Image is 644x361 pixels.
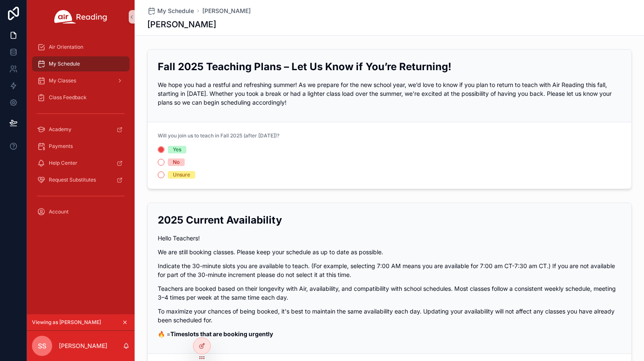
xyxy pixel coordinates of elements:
[49,126,72,133] span: Academy
[27,34,135,230] div: scrollable content
[49,94,87,101] span: Class Feedback
[173,146,181,153] div: Yes
[147,7,194,15] a: My Schedule
[173,171,190,179] div: Unsure
[49,160,77,166] span: Help Center
[32,40,130,55] a: Air Orientation
[32,319,101,326] span: Viewing as [PERSON_NAME]
[147,18,216,30] h1: [PERSON_NAME]
[38,341,46,351] span: SS
[32,204,130,219] a: Account
[158,234,621,242] p: Hello Teachers!
[158,80,621,107] p: We hope you had a restful and refreshing summer! As we prepare for the new school year, we’d love...
[158,261,621,279] p: Indicate the 30-minute slots you are available to teach. (For example, selecting 7:00 AM means yo...
[32,56,130,71] a: My Schedule
[59,342,107,350] p: [PERSON_NAME]
[32,73,130,88] a: My Classes
[32,172,130,187] a: Request Substitutes
[32,90,130,105] a: Class Feedback
[54,10,107,24] img: App logo
[49,44,83,50] span: Air Orientation
[49,177,96,183] span: Request Substitutes
[158,60,621,74] h2: Fall 2025 Teaching Plans – Let Us Know if You’re Returning!
[32,122,130,137] a: Academy
[158,248,621,256] p: We are still booking classes. Please keep your schedule as up to date as possible.
[170,330,273,337] strong: Timeslots that are booking urgently
[158,213,621,227] h2: 2025 Current Availability
[202,7,251,15] a: [PERSON_NAME]
[157,7,194,15] span: My Schedule
[158,329,621,338] p: 🔥 =
[32,139,130,154] a: Payments
[173,158,180,166] div: No
[158,132,279,139] span: Will you join us to teach in Fall 2025 (after [DATE])?
[49,61,80,67] span: My Schedule
[49,143,73,150] span: Payments
[32,155,130,171] a: Help Center
[49,77,76,84] span: My Classes
[49,208,69,215] span: Account
[158,284,621,302] p: Teachers are booked based on their longevity with Air, availability, and compatibility with schoo...
[158,307,621,324] p: To maximize your chances of being booked, it's best to maintain the same availability each day. U...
